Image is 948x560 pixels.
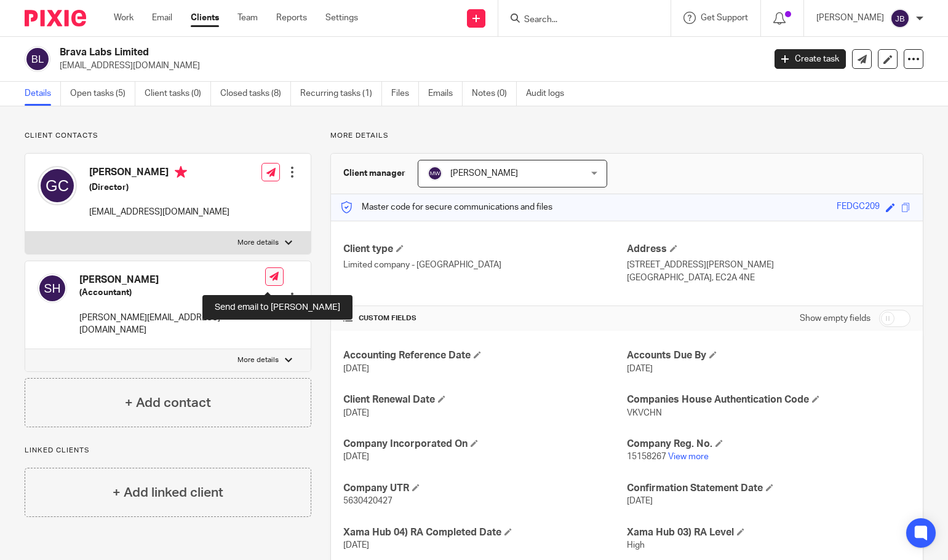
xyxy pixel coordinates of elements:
span: [DATE] [343,452,369,461]
a: Email [152,12,172,24]
p: More details [330,131,923,141]
a: Clients [191,12,219,24]
a: Create task [775,49,846,69]
h4: Client type [343,243,627,256]
span: [DATE] [343,409,369,417]
a: Reports [276,12,307,24]
p: [EMAIL_ADDRESS][DOMAIN_NAME] [60,60,756,72]
h4: [PERSON_NAME] [89,166,229,181]
img: svg%3E [25,46,50,72]
h3: Client manager [343,167,405,179]
h4: Company UTR [343,482,627,495]
img: Pixie [25,10,86,26]
a: Emails [428,82,463,106]
a: Files [391,82,419,106]
h4: [PERSON_NAME] [79,274,265,286]
p: Limited company - [GEOGRAPHIC_DATA] [343,259,627,271]
a: Notes (0) [472,82,517,106]
h4: Xama Hub 03) RA Level [627,526,910,539]
span: 15158267 [627,452,666,461]
a: Audit logs [526,82,573,106]
span: VKVCHN [627,409,662,417]
span: High [627,541,645,550]
p: More details [237,238,279,248]
p: [PERSON_NAME] [816,12,884,24]
h5: (Accountant) [79,286,265,299]
h4: + Add contact [125,393,211,412]
h4: Accounts Due By [627,349,910,362]
p: Client contacts [25,131,311,141]
a: Open tasks (5) [70,82,135,106]
i: Primary [175,166,187,178]
p: [EMAIL_ADDRESS][DOMAIN_NAME] [89,206,229,218]
h4: Confirmation Statement Date [627,482,910,495]
h4: CUSTOM FIELDS [343,314,627,323]
h2: Brava Labs Limited [60,46,617,59]
h4: Xama Hub 04) RA Completed Date [343,526,627,539]
img: svg%3E [38,274,67,303]
img: svg%3E [38,166,77,205]
h4: Client Renewal Date [343,393,627,406]
span: [DATE] [627,497,653,505]
a: Team [237,12,258,24]
span: [DATE] [627,365,653,373]
div: FEDGC209 [837,200,880,215]
p: [STREET_ADDRESS][PERSON_NAME] [627,259,910,271]
p: Linked clients [25,446,311,455]
img: svg%3E [890,9,910,28]
h4: Company Incorporated On [343,438,627,451]
label: Show empty fields [800,312,870,325]
a: Details [25,82,61,106]
span: Get Support [701,14,748,22]
h4: Address [627,243,910,256]
a: Recurring tasks (1) [300,82,382,106]
a: Settings [325,12,358,24]
p: [GEOGRAPHIC_DATA], EC2A 4NE [627,272,910,284]
h5: (Director) [89,181,229,194]
h4: Accounting Reference Date [343,349,627,362]
h4: Companies House Authentication Code [627,393,910,406]
a: View more [668,452,709,461]
img: svg%3E [428,166,442,181]
span: 5630420427 [343,497,392,505]
a: Closed tasks (8) [220,82,291,106]
p: Master code for secure communications and files [340,201,552,213]
p: [PERSON_NAME][EMAIL_ADDRESS][DOMAIN_NAME] [79,312,265,337]
h4: + Add linked client [113,483,223,502]
span: [PERSON_NAME] [450,169,518,178]
p: More details [237,355,279,365]
a: Client tasks (0) [145,82,211,106]
h4: Company Reg. No. [627,438,910,451]
input: Search [523,15,634,26]
span: [DATE] [343,541,369,550]
a: Work [114,12,133,24]
span: [DATE] [343,365,369,373]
